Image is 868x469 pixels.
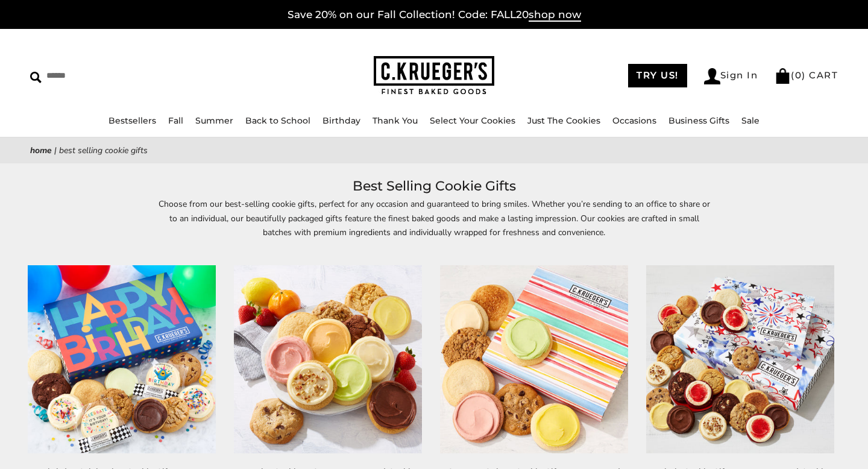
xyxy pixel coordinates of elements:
[374,56,494,95] img: C.KRUEGER'S
[30,145,52,156] a: Home
[668,115,729,126] a: Business Gifts
[628,64,687,87] a: TRY US!
[775,68,791,84] img: Bag
[288,8,581,22] a: Save 20% on our Fall Collection! Code: FALL20shop now
[54,145,57,156] span: |
[30,72,42,83] img: Search
[157,197,711,253] p: Choose from our best-selling cookie gifts, perfect for any occasion and guaranteed to bring smile...
[48,175,820,197] h1: Best Selling Cookie Gifts
[322,115,360,126] a: Birthday
[30,66,220,85] input: Search
[527,115,600,126] a: Just The Cookies
[195,115,233,126] a: Summer
[373,115,418,126] a: Thank You
[646,265,834,453] img: Patriotic Cookie Gift Boxes – Assorted Cookies
[529,8,581,22] span: shop now
[775,69,838,81] a: (0) CART
[440,265,628,453] img: Summer Stripes Cookie Gift Box - Assorted Cookies
[245,115,310,126] a: Back to School
[168,115,183,126] a: Fall
[30,143,838,157] nav: breadcrumbs
[704,68,720,84] img: Account
[108,115,156,126] a: Bestsellers
[28,265,216,453] img: Birthday Celebration Cookie Gift Boxes - Assorted Cookies
[741,115,759,126] a: Sale
[704,68,758,84] a: Sign In
[430,115,515,126] a: Select Your Cookies
[612,115,656,126] a: Occasions
[59,145,148,156] span: Best Selling Cookie Gifts
[795,69,802,81] span: 0
[234,265,422,453] img: Just The Cookies - Summer Assorted Cookies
